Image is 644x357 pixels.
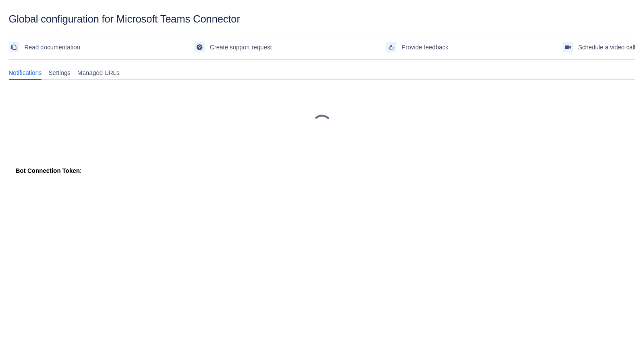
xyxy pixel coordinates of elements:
strong: Bot Connection Token [16,167,80,174]
span: Settings [48,68,71,77]
div: : [16,166,628,175]
span: Read documentation [24,40,80,54]
a: Provide feedback [386,40,448,54]
span: videoCall [564,44,571,51]
a: Read documentation [9,40,80,54]
span: Notifications [9,68,42,77]
span: support [196,44,203,51]
span: Provide feedback [402,40,448,54]
span: Create support request [210,40,272,54]
span: documentation [10,44,17,51]
a: Create support request [194,40,272,54]
span: Schedule a video call [578,40,635,54]
span: feedback [388,44,395,51]
div: Global configuration for Microsoft Teams Connector [9,13,635,25]
a: Schedule a video call [563,40,635,54]
span: Managed URLs [77,68,119,77]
